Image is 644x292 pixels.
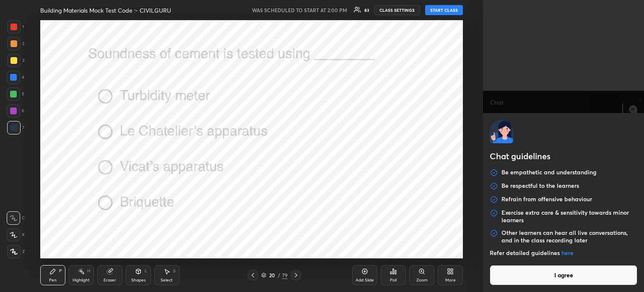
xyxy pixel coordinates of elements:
[501,182,579,190] p: Be respectful to the learners
[7,245,25,258] div: Z
[7,37,24,50] div: 2
[40,6,171,14] h4: Building Materials Mock Test Code :- CIVILGURU
[7,87,24,101] div: 5
[104,278,116,282] div: Eraser
[7,121,24,134] div: 7
[278,273,280,278] div: /
[7,228,25,242] div: X
[7,54,24,67] div: 3
[87,269,90,273] div: H
[59,269,62,273] div: P
[374,5,420,15] button: CLASS SETTINGS
[390,278,397,282] div: Poll
[73,278,90,282] div: Highlight
[490,249,637,257] p: Refer detailed guidelines
[268,273,276,278] div: 20
[490,265,637,285] button: I agree
[490,150,637,164] h2: Chat guidelines
[425,5,463,15] button: START CLASS
[7,104,24,118] div: 6
[356,278,374,282] div: Add Slide
[7,211,25,225] div: C
[131,278,145,282] div: Shapes
[501,229,637,244] p: Other learners can hear all live conversations, and in the class recording later
[501,209,637,224] p: Exercise extra care & sensitivity towards minor learners
[501,168,597,177] p: Be empathetic and understanding
[501,195,592,204] p: Refrain from offensive behaviour
[145,269,147,273] div: L
[173,269,176,273] div: S
[7,20,24,34] div: 1
[252,6,347,14] h5: WAS SCHEDULED TO START AT 2:00 PM
[161,278,173,282] div: Select
[49,278,57,282] div: Pen
[7,71,24,84] div: 4
[364,8,369,12] div: 83
[561,249,574,257] a: here
[282,271,288,279] div: 79
[445,278,456,282] div: More
[416,278,428,282] div: Zoom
